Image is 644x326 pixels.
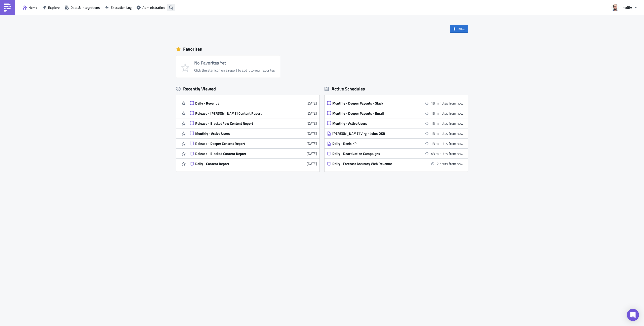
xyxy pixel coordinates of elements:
button: Execution Log [102,4,134,11]
a: Daily - Reels KPI13 minutes from now [327,139,463,148]
button: Data & Integrations [62,4,102,11]
a: Monthly - Deeper Payouts - Email13 minutes from now [327,108,463,118]
span: Explore [48,5,60,10]
time: 2025-09-01 12:00 [437,161,463,166]
img: Avatar [611,3,619,12]
div: Favorites [176,45,468,53]
time: 2025-08-20T07:53:42Z [307,121,317,126]
a: Release - Deeper Content Report[DATE] [190,139,317,148]
span: kodify [623,5,632,10]
span: Execution Log [111,5,132,10]
a: [PERSON_NAME] Virgin Joins OKR13 minutes from now [327,128,463,138]
time: 2025-08-12T08:16:06Z [307,151,317,156]
div: Active Schedules [325,86,365,92]
time: 2025-09-01 10:00 [431,111,463,116]
div: Daily - Reactivation Campaigns [332,151,420,156]
a: Monthly - Active Users[DATE] [190,128,317,138]
span: New [458,26,465,31]
div: Release - BlackedRaw Content Report [195,121,283,126]
div: Monthly - Deeper Payouts - Email [332,111,420,116]
button: Home [20,4,40,11]
time: 2025-08-29T12:32:40Z [307,101,317,106]
a: Release - BlackedRaw Content Report[DATE] [190,118,317,128]
div: Daily - Reels KPI [332,141,420,146]
span: Home [28,5,37,10]
div: Recently Viewed [176,85,319,93]
time: 2025-08-06T09:24:55Z [307,161,317,166]
button: New [450,25,468,33]
time: 2025-09-01 10:00 [431,101,463,106]
time: 2025-09-01 10:00 [431,141,463,146]
div: Daily - Forecast Accuracy Web Revenue [332,161,420,166]
a: Release - Blacked Content Report[DATE] [190,149,317,158]
time: 2025-08-19T14:02:25Z [307,131,317,136]
time: 2025-08-20T07:55:20Z [307,111,317,116]
a: Release - [PERSON_NAME] Content Report[DATE] [190,108,317,118]
div: Release - Blacked Content Report [195,151,283,156]
div: Release - Deeper Content Report [195,141,283,146]
div: Monthly - Deeper Payouts - Slack [332,101,420,106]
img: PushMetrics [4,4,12,12]
button: kodify [608,2,640,13]
div: Release - [PERSON_NAME] Content Report [195,111,283,116]
time: 2025-08-18T09:30:43Z [307,141,317,146]
div: [PERSON_NAME] Virgin Joins OKR [332,131,420,136]
time: 2025-09-01 10:00 [431,131,463,136]
div: Daily - Revenue [195,101,283,106]
a: Daily - Forecast Accuracy Web Revenue2 hours from now [327,159,463,169]
div: Open Intercom Messenger [627,309,639,321]
a: Daily - Content Report[DATE] [190,159,317,169]
div: Daily - Content Report [195,161,283,166]
a: Daily - Revenue[DATE] [190,98,317,108]
h4: No Favorites Yet [194,60,275,66]
a: Daily - Reactivation Campaigns43 minutes from now [327,149,463,158]
a: Monthly - Deeper Payouts - Slack13 minutes from now [327,98,463,108]
button: Administration [134,4,167,11]
time: 2025-09-01 10:00 [431,121,463,126]
button: Explore [40,4,62,11]
time: 2025-09-01 10:30 [431,151,463,156]
a: Monthly - Active Users13 minutes from now [327,118,463,128]
span: Data & Integrations [70,5,100,10]
span: Administration [142,5,165,10]
div: Monthly - Active Users [332,121,420,126]
div: Click the star icon on a report to add it to your favorites [194,68,275,73]
div: Monthly - Active Users [195,131,283,136]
